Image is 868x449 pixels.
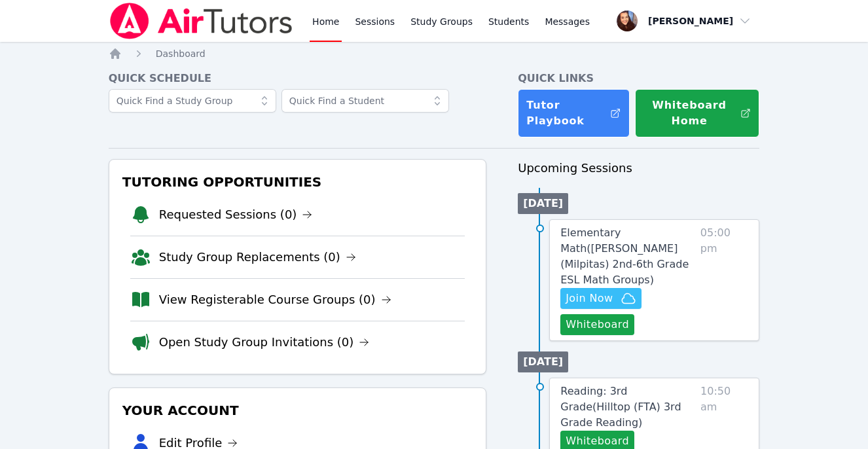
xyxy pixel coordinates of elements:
a: Open Study Group Invitations (0) [159,333,370,351]
h4: Quick Schedule [109,71,487,86]
input: Quick Find a Study Group [109,89,276,113]
a: Requested Sessions (0) [159,206,313,224]
h4: Quick Links [518,71,759,86]
span: Reading: 3rd Grade ( Hilltop (FTA) 3rd Grade Reading ) [560,385,681,429]
button: Join Now [560,288,642,309]
button: Whiteboard Home [635,89,759,137]
a: Study Group Replacements (0) [159,248,356,266]
li: [DATE] [518,193,568,214]
a: Reading: 3rd Grade(Hilltop (FTA) 3rd Grade Reading) [560,384,695,431]
nav: Breadcrumb [109,47,760,60]
a: Elementary Math([PERSON_NAME] (Milpitas) 2nd-6th Grade ESL Math Groups) [560,225,695,288]
a: Dashboard [156,47,206,60]
h3: Your Account [120,399,476,422]
span: 05:00 pm [700,225,748,335]
input: Quick Find a Student [281,89,449,113]
span: Dashboard [156,48,206,59]
span: Join Now [566,291,613,306]
h3: Tutoring Opportunities [120,170,476,194]
li: [DATE] [518,351,568,372]
a: View Registerable Course Groups (0) [159,291,391,309]
span: Messages [545,15,590,28]
span: Elementary Math ( [PERSON_NAME] (Milpitas) 2nd-6th Grade ESL Math Groups ) [560,226,689,286]
button: Whiteboard [560,314,634,335]
h3: Upcoming Sessions [518,159,759,177]
a: Tutor Playbook [518,89,630,137]
img: Air Tutors [109,3,294,39]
